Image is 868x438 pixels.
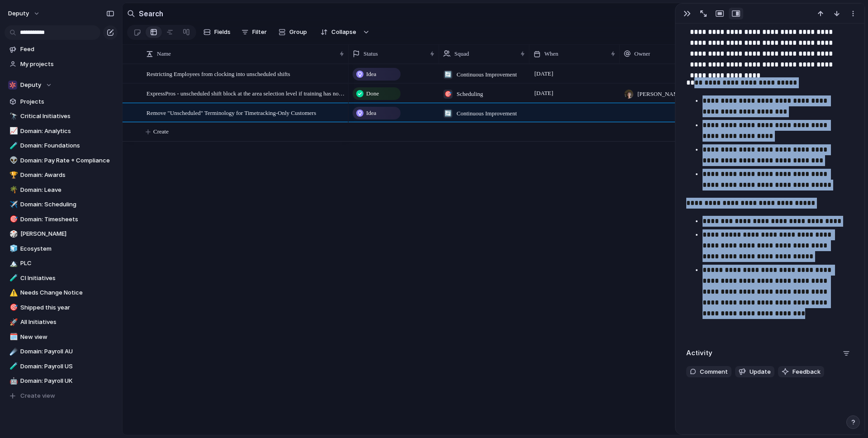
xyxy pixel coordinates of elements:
div: 🎯 [9,302,16,313]
a: 👽Domain: Pay Rate + Compliance [5,154,118,167]
button: 🎯 [8,303,17,312]
button: Deputy [5,78,118,92]
span: Projects [20,97,114,106]
button: 🎲 [8,229,17,238]
button: Group [274,25,311,39]
button: 🧊 [8,244,17,253]
button: 🏔️ [8,259,17,268]
button: 🏆 [8,171,17,180]
a: 🎲[PERSON_NAME] [5,227,118,241]
span: Filter [252,28,267,37]
div: 🧊Ecosystem [5,242,118,256]
span: Owner [634,49,650,58]
span: [PERSON_NAME] [20,229,114,238]
span: Idea [366,109,376,118]
span: Remove "Unscheduled" Terminology for Timetracking-Only Customers [146,107,316,118]
a: Feed [5,43,118,56]
span: Feedback [793,367,821,376]
span: My projects [20,60,114,69]
div: ⚠️ [9,288,16,298]
span: PLC [20,259,114,268]
button: 👽 [8,156,17,165]
h2: Search [139,8,163,19]
button: Comment [686,366,731,378]
div: 🎯 [443,90,453,99]
span: [PERSON_NAME] [637,90,684,99]
a: 🎯Domain: Timesheets [5,213,118,226]
div: 🧊 [9,243,16,254]
a: ☄️Domain: Payroll AU [5,345,118,358]
div: 🧪Domain: Payroll US [5,360,118,373]
div: 🌴 [9,185,16,195]
a: ⚠️Needs Change Notice [5,286,118,300]
span: Domain: Pay Rate + Compliance [20,156,114,165]
button: Feedback [778,366,824,378]
div: 🔄 [443,70,453,79]
div: ✈️ [9,200,16,210]
div: 🎯 [9,214,16,224]
a: My projects [5,57,118,71]
span: Ecosystem [20,244,114,253]
span: Create [153,127,169,136]
div: 📈 [9,126,16,136]
div: 🏆 [9,170,16,181]
span: Squad [454,49,469,58]
div: 🔭 [9,111,16,122]
button: Update [735,366,774,378]
div: 🧪 [9,361,16,371]
div: 🔄 [443,109,453,118]
button: 🧪 [8,141,17,150]
button: 🎯 [8,215,17,224]
button: Create view [5,389,118,403]
a: 🧪CI Initiatives [5,271,118,285]
button: 🚀 [8,318,17,327]
a: 📈Domain: Analytics [5,124,118,138]
span: Domain: Analytics [20,127,114,136]
span: CI Initiatives [20,274,114,283]
a: 🧪Domain: Foundations [5,139,118,152]
button: ✈️ [8,200,17,209]
button: Fields [200,25,234,39]
a: 🎯Shipped this year [5,301,118,314]
span: All Initiatives [20,318,114,327]
span: Idea [366,70,376,79]
a: ✈️Domain: Scheduling [5,198,118,211]
span: Collapse [331,28,356,37]
button: Collapse [315,25,361,39]
div: 🔭Critical Initiatives [5,109,118,123]
span: Create view [20,391,55,400]
div: ☄️ [9,347,16,357]
span: deputy [8,9,29,18]
a: 🏆Domain: Awards [5,168,118,182]
div: 🎲 [9,229,16,239]
button: 📈 [8,127,17,136]
button: 🔭 [8,112,17,121]
div: 👽 [9,155,16,166]
span: Fields [214,28,231,37]
div: 🤖 [9,376,16,386]
a: 🗓️New view [5,330,118,344]
span: Comment [700,367,728,376]
span: Continuous Improvement [457,70,517,79]
span: Update [750,367,771,376]
span: Domain: Timesheets [20,215,114,224]
span: Continuous Improvement [457,109,517,118]
a: Projects [5,95,118,109]
span: Domain: Payroll US [20,362,114,371]
button: 🤖 [8,376,17,386]
span: ExpressPros - unscheduled shift block at the area selection level if training has not been met [146,88,345,98]
span: When [544,49,558,58]
button: 🗓️ [8,333,17,342]
span: Status [363,49,378,58]
button: 🌴 [8,186,17,195]
span: Name [157,49,171,58]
